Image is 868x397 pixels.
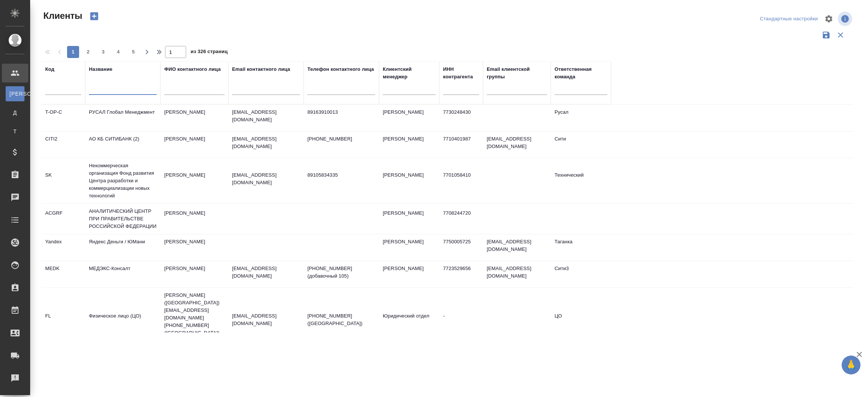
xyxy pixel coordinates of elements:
[439,206,483,232] td: 7708244720
[379,168,439,194] td: [PERSON_NAME]
[9,128,21,135] span: Т
[127,46,139,58] button: 5
[307,171,375,179] p: 89105834335
[85,10,103,23] button: Создать
[820,10,838,28] span: Настроить таблицу
[6,124,24,139] a: Т
[160,288,228,356] td: [PERSON_NAME] ([GEOGRAPHIC_DATA]) [EMAIL_ADDRESS][DOMAIN_NAME] [PHONE_NUMBER] ([GEOGRAPHIC_DATA])...
[41,168,85,194] td: SK
[82,48,94,56] span: 2
[85,234,160,261] td: Яндекс Деньги / ЮМани
[41,105,85,131] td: T-OP-C
[6,86,24,101] a: [PERSON_NAME]
[85,308,160,335] td: Физическое лицо (ЦО)
[160,131,228,158] td: [PERSON_NAME]
[160,234,228,261] td: [PERSON_NAME]
[551,308,611,335] td: ЦО
[9,109,21,116] span: Д
[379,261,439,287] td: [PERSON_NAME]
[487,66,547,81] div: Email клиентской группы
[41,206,85,232] td: ACGRF
[439,261,483,287] td: 7723529656
[41,308,85,335] td: FL
[112,48,124,56] span: 4
[232,108,300,124] p: [EMAIL_ADDRESS][DOMAIN_NAME]
[379,308,439,335] td: Юридический отдел
[483,261,551,287] td: [EMAIL_ADDRESS][DOMAIN_NAME]
[483,131,551,158] td: [EMAIL_ADDRESS][DOMAIN_NAME]
[160,206,228,232] td: [PERSON_NAME]
[551,105,611,131] td: Русал
[85,105,160,131] td: РУСАЛ Глобал Менеджмент
[9,90,21,98] span: [PERSON_NAME]
[41,261,85,287] td: MEDK
[307,108,375,116] p: 89163910013
[89,66,112,73] div: Название
[379,105,439,131] td: [PERSON_NAME]
[379,206,439,232] td: [PERSON_NAME]
[85,158,160,203] td: Некоммерческая организация Фонд развития Центра разработки и коммерциализации новых технологий
[379,131,439,158] td: [PERSON_NAME]
[483,234,551,261] td: [EMAIL_ADDRESS][DOMAIN_NAME]
[555,66,607,81] div: Ответственная команда
[307,135,375,143] p: [PHONE_NUMBER]
[160,168,228,194] td: [PERSON_NAME]
[833,28,848,42] button: Сбросить фильтры
[439,105,483,131] td: 7730248430
[439,168,483,194] td: 7701058410
[307,312,375,327] p: [PHONE_NUMBER] ([GEOGRAPHIC_DATA])
[6,105,24,120] a: Д
[127,48,139,56] span: 5
[439,308,483,335] td: -
[379,234,439,261] td: [PERSON_NAME]
[85,261,160,287] td: МЕДЭКС-Консалт
[838,12,854,26] span: Посмотреть информацию
[307,66,374,73] div: Телефон контактного лица
[232,312,300,327] p: [EMAIL_ADDRESS][DOMAIN_NAME]
[41,234,85,261] td: Yandex
[97,48,109,56] span: 3
[232,265,300,280] p: [EMAIL_ADDRESS][DOMAIN_NAME]
[819,28,833,42] button: Сохранить фильтры
[41,131,85,158] td: CITI2
[439,234,483,261] td: 7750005725
[551,131,611,158] td: Сити
[164,66,221,73] div: ФИО контактного лица
[41,10,82,22] span: Клиенты
[758,13,820,25] div: split button
[551,261,611,287] td: Сити3
[439,131,483,158] td: 7710401987
[232,66,290,73] div: Email контактного лица
[551,168,611,194] td: Технический
[232,135,300,150] p: [EMAIL_ADDRESS][DOMAIN_NAME]
[845,357,857,373] span: 🙏
[97,46,109,58] button: 3
[160,105,228,131] td: [PERSON_NAME]
[232,171,300,186] p: [EMAIL_ADDRESS][DOMAIN_NAME]
[191,47,228,58] span: из 326 страниц
[551,234,611,261] td: Таганка
[85,131,160,158] td: АО КБ СИТИБАНК (2)
[160,261,228,287] td: [PERSON_NAME]
[112,46,124,58] button: 4
[383,66,436,81] div: Клиентский менеджер
[307,265,375,280] p: [PHONE_NUMBER] (добавочный 105)
[842,356,860,374] button: 🙏
[443,66,479,81] div: ИНН контрагента
[85,204,160,234] td: АНАЛИТИЧЕСКИЙ ЦЕНТР ПРИ ПРАВИТЕЛЬСТВЕ РОССИЙСКОЙ ФЕДЕРАЦИИ
[82,46,94,58] button: 2
[45,66,54,73] div: Код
